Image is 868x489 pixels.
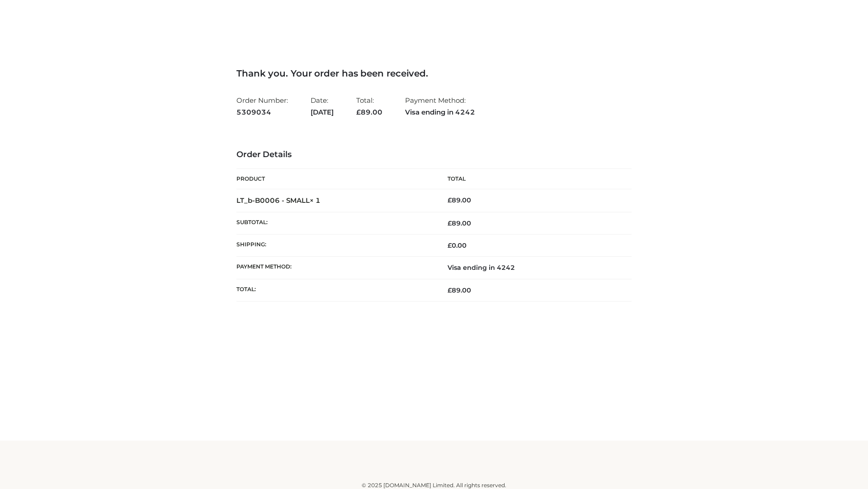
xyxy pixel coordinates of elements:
strong: × 1 [310,196,321,205]
span: 89.00 [356,108,382,116]
li: Date: [311,92,334,120]
bdi: 89.00 [448,196,471,204]
td: Visa ending in 4242 [434,257,632,279]
span: £ [356,108,361,116]
li: Total: [356,92,382,120]
span: 89.00 [448,219,471,227]
strong: LT_b-B0006 - SMALL [236,196,321,205]
span: £ [448,219,452,227]
th: Product [236,169,434,189]
h3: Order Details [236,150,632,160]
span: £ [448,196,452,204]
span: £ [448,241,452,249]
th: Subtotal: [236,212,434,234]
th: Payment method: [236,257,434,279]
strong: 5309034 [236,106,288,118]
span: £ [448,286,452,294]
th: Total [434,169,632,189]
th: Shipping: [236,235,434,257]
h3: Thank you. Your order has been received. [236,68,632,79]
li: Payment Method: [405,92,475,120]
strong: [DATE] [311,106,334,118]
th: Total: [236,279,434,301]
strong: Visa ending in 4242 [405,106,475,118]
li: Order Number: [236,92,288,120]
bdi: 0.00 [448,241,467,249]
span: 89.00 [448,286,471,294]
